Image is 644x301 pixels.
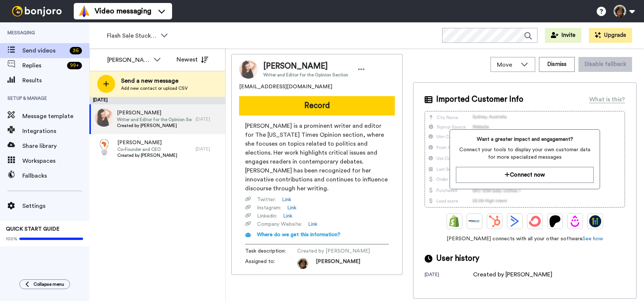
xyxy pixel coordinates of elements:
[425,235,625,243] span: [PERSON_NAME] connects with all your other software
[89,97,225,104] div: [DATE]
[22,46,67,55] span: Send videos
[425,272,473,279] div: [DATE]
[456,167,593,183] button: Connect now
[257,232,340,237] span: Where do we get this information?
[308,221,317,228] a: Link
[22,112,89,121] span: Message template
[22,202,89,210] span: Settings
[282,196,291,203] a: Link
[117,152,177,158] span: Created by [PERSON_NAME]
[22,76,89,85] span: Results
[497,60,517,69] span: Move
[257,212,277,220] span: Linkedin :
[545,28,581,43] button: Invite
[239,96,395,115] button: Record
[19,279,70,289] button: Collapse menu
[171,52,214,67] button: Newest
[117,117,192,123] span: Writer and Editor for the Opinion Section
[67,62,82,69] div: 99 +
[469,215,480,227] img: Ontraport
[70,47,82,54] div: 36
[117,139,177,146] span: [PERSON_NAME]
[456,136,593,143] span: Want a greater impact and engagement?
[569,215,581,227] img: Drip
[107,56,150,64] div: [PERSON_NAME]
[436,94,523,105] span: Imported Customer Info
[283,212,292,220] a: Link
[257,221,302,228] span: Company Website :
[78,5,90,17] img: vm-color.svg
[196,146,222,152] div: [DATE]
[589,95,625,104] div: What is this?
[22,156,89,165] span: Workspaces
[263,72,348,78] span: Writer and Editor for the Opinion Section
[121,85,188,91] span: Add new contact or upload CSV
[473,270,552,279] div: Created by [PERSON_NAME]
[22,142,89,150] span: Share library
[589,215,601,227] img: GoHighLevel
[583,236,603,241] a: See how
[95,108,113,127] img: 3e8d5b16-a293-43ab-9a6c-c11548199735.jpg
[539,57,575,72] button: Dismiss
[263,61,348,72] span: [PERSON_NAME]
[22,61,64,70] span: Replies
[107,31,157,40] span: Flash Sale Stuck Members
[549,215,561,227] img: Patreon
[589,28,632,43] button: Upgrade
[239,83,332,91] span: [EMAIL_ADDRESS][DOMAIN_NAME]
[22,171,89,180] span: Fallbacks
[245,247,297,255] span: Task description :
[297,258,308,269] img: 40c941bf-c756-4f3c-af3f-7524cd6f2b47-1582320324.jpg
[245,258,297,269] span: Assigned to:
[22,127,89,136] span: Integrations
[297,247,370,255] span: Created by [PERSON_NAME]
[257,196,276,203] span: Twitter :
[529,215,541,227] img: ConvertKit
[448,215,460,227] img: Shopify
[196,116,222,122] div: [DATE]
[239,60,258,79] img: Image of Katherine Miller
[117,123,192,129] span: Created by [PERSON_NAME]
[578,57,632,72] button: Disable fallback
[316,258,360,269] span: [PERSON_NAME]
[6,226,60,232] span: QUICK START GUIDE
[245,121,389,193] span: [PERSON_NAME] is a prominent writer and editor for The [US_STATE] Times Opinion section, where sh...
[509,215,521,227] img: ActiveCampaign
[257,204,281,212] span: Instagram :
[95,138,114,156] img: 3741b48f-347b-418e-8102-d18e49d1238d.png
[9,6,65,16] img: bj-logo-header-white.svg
[489,215,501,227] img: Hubspot
[95,6,151,16] span: Video messaging
[6,236,18,242] span: 100%
[117,109,192,117] span: [PERSON_NAME]
[456,146,593,161] span: Connect your tools to display your own customer data for more specialized messages
[287,204,296,212] a: Link
[436,253,479,264] span: User history
[117,146,177,152] span: Co-Founder and CEO
[34,281,64,287] span: Collapse menu
[121,76,188,85] span: Send a new message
